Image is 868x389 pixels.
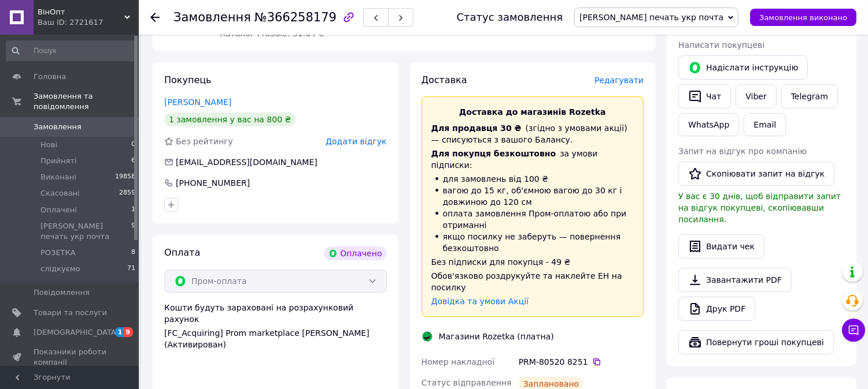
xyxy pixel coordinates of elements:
span: [PERSON_NAME] печать укр почта [40,221,131,242]
span: 1 [115,327,124,337]
div: Ваш ID: 2721617 [38,17,139,28]
div: Обов'язково роздрукуйте та наклейте ЕН на посилку [431,270,634,293]
div: Оплачено [324,246,386,260]
span: Статус відправлення [422,378,512,387]
a: Друк PDF [678,297,755,321]
span: [PERSON_NAME] печать укр почта [579,13,723,22]
button: Чат з покупцем [842,319,865,342]
span: №366258179 [254,10,337,24]
span: Доставка до магазинів Rozetka [459,107,606,117]
span: [DEMOGRAPHIC_DATA] [34,327,119,338]
span: У вас є 30 днів, щоб відправити запит на відгук покупцеві, скопіювавши посилання. [678,192,841,224]
div: за умови підписки: [431,148,634,171]
div: 1 замовлення у вас на 800 ₴ [164,113,296,126]
li: для замовлень від 100 ₴ [431,173,634,185]
span: ВінОпт [38,7,124,17]
div: Кошти будуть зараховані на розрахунковий рахунок [164,302,387,350]
span: Виконані [40,172,76,182]
div: [PHONE_NUMBER] [175,177,251,189]
a: Telegram [781,84,838,109]
span: Нові [40,140,57,150]
span: Повідомлення [34,287,90,298]
span: Оплата [164,247,200,258]
div: Повернутися назад [150,12,160,23]
span: 6 [131,156,135,166]
span: 8 [131,248,135,258]
div: Статус замовлення [457,12,563,23]
li: оплата замовлення Пром-оплатою або при отриманні [431,208,634,231]
span: Замовлення та повідомлення [34,91,139,112]
span: Запит на відгук про компанію [678,147,807,156]
span: [EMAIL_ADDRESS][DOMAIN_NAME] [176,158,317,167]
span: Каталог ProSale: 51.04 ₴ [220,29,324,38]
span: Замовлення виконано [759,13,847,22]
span: слідкуємо [40,264,80,274]
button: Email [744,113,786,136]
span: Замовлення [34,122,82,132]
span: Скасовані [40,188,80,199]
span: Для покупця безкоштовно [431,149,556,158]
span: Додати відгук [326,137,386,146]
span: Замовлення [173,10,251,24]
a: Viber [736,84,776,109]
button: Видати чек [678,234,764,259]
button: Надіслати інструкцію [678,55,808,80]
div: PRM-80520 8251 [519,356,644,368]
button: Повернути гроші покупцеві [678,330,834,354]
li: якщо посилку не заберуть — повернення безкоштовно [431,231,634,254]
span: Написати покупцеві [678,40,764,50]
span: 1 [131,205,135,215]
span: Номер накладної [422,357,495,366]
span: 2859 [119,188,135,199]
a: Завантажити PDF [678,268,792,292]
a: Довідка та умови Акції [431,297,529,306]
span: Покупець [164,74,212,85]
span: Головна [34,72,66,82]
li: вагою до 15 кг, об'ємною вагою до 30 кг і довжиною до 120 см [431,185,634,208]
span: 9 [131,221,135,242]
span: 71 [127,264,135,274]
span: Товари та послуги [34,308,107,318]
span: 0 [131,140,135,150]
span: Без рейтингу [176,137,233,146]
span: Прийняті [40,156,76,166]
span: 19858 [115,172,135,182]
span: Редагувати [594,76,644,85]
button: Замовлення виконано [750,9,856,26]
span: Доставка [422,74,467,85]
span: Для продавця 30 ₴ [431,124,522,133]
div: Без підписки для покупця - 49 ₴ [431,256,634,268]
button: Чат [678,84,731,109]
span: Показники роботи компанії [34,347,107,368]
button: Скопіювати запит на відгук [678,162,834,186]
div: Магазини Rozetka (платна) [436,331,557,342]
span: РОЗЕТКА [40,248,76,258]
span: 9 [124,327,133,337]
span: Оплачені [40,205,77,215]
div: [FC_Acquiring] Prom marketplace [PERSON_NAME] (Активирован) [164,327,387,350]
input: Пошук [6,40,136,61]
a: WhatsApp [678,113,739,136]
div: (згідно з умовами акції) — списуються з вашого Балансу. [431,122,634,145]
a: [PERSON_NAME] [164,98,231,107]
